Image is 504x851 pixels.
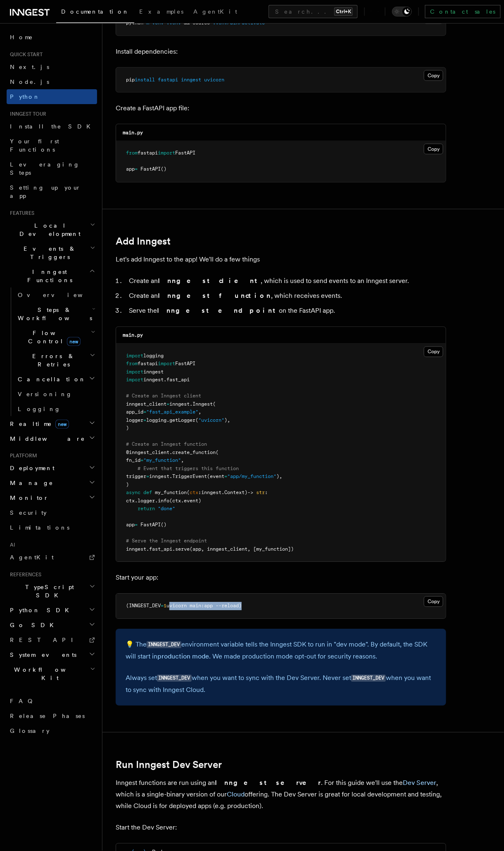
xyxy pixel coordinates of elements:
span: Security [10,510,47,516]
span: inngest [201,490,221,496]
span: ctx [190,490,198,496]
li: Create an , which is used to send events to an Inngest server. [126,276,446,287]
span: Errors & Retries [14,352,90,368]
a: Overview [14,288,97,302]
span: Quick start [7,51,43,58]
a: Your first Functions [7,134,97,157]
p: Start the Dev Server: [116,822,446,834]
span: . [169,450,172,456]
span: import [126,353,143,359]
span: ( [213,402,216,407]
span: "uvicorn" [198,418,224,423]
span: Overview [18,292,103,298]
strong: Inngest server [215,779,321,787]
span: inngest [126,547,146,552]
span: app_id [126,409,143,415]
span: logger [138,498,155,504]
code: INNGEST_DEV [157,675,192,682]
span: # Serve the Inngest endpoint [126,538,207,544]
span: fn_id [126,458,140,464]
span: : [198,490,201,496]
p: Install dependencies: [116,46,446,57]
span: # Create an Inngest client [126,393,201,399]
span: = [143,409,146,415]
button: Copy [424,347,443,357]
a: REST API [7,633,97,648]
a: Security [7,506,97,521]
span: ) [126,482,129,488]
span: Go SDK [7,621,59,630]
span: TypeScript SDK [7,583,89,600]
button: TypeScript SDK [7,580,97,603]
span: ( [187,490,190,496]
a: Contact sales [425,5,501,18]
span: = [146,474,149,480]
span: new [67,337,81,346]
p: 💡 The environment variable tells the Inngest SDK to run in "dev mode". By default, the SDK will s... [126,639,436,663]
span: pip [126,77,135,83]
button: Local Development [7,218,97,241]
span: import [158,361,175,367]
span: info [158,498,169,504]
span: Deployment [7,464,55,473]
li: Create an , which receives events. [126,290,446,302]
button: Events & Triggers [7,241,97,264]
span: from [126,361,138,367]
span: = [135,166,138,172]
span: Inngest tour [7,111,46,117]
span: Setting up your app [10,184,81,199]
kbd: Ctrl+K [334,7,353,16]
span: inngest [143,369,164,375]
span: import [126,369,143,375]
span: Realtime [7,420,69,428]
span: . [190,402,193,407]
span: async [126,490,140,496]
span: Documentation [61,8,129,15]
span: Release Phases [10,713,85,720]
span: install [135,77,155,83]
span: serve [175,547,190,552]
span: Monitor [7,494,49,502]
span: Middleware [7,435,85,443]
span: fastapi [138,150,158,156]
span: FastAPI [175,150,195,156]
span: , [181,458,184,464]
span: Manage [7,479,53,487]
span: Python [10,93,40,100]
span: . [146,547,149,552]
span: # Create an Inngest function [126,442,207,447]
div: Inngest Functions [7,288,97,416]
span: Inngest [193,402,213,407]
button: Go SDK [7,618,97,633]
span: = [140,458,143,464]
span: (event [207,474,224,480]
span: Local Development [7,221,90,238]
a: Home [7,30,97,45]
span: ), [276,474,282,480]
a: Node.js [7,74,97,89]
span: = [224,474,227,480]
span: fastapi [138,361,158,367]
p: Inngest functions are run using an . For this guide we'll use the , which is a single-binary vers... [116,777,446,812]
p: Let's add Inngest to the app! We'll do a few things [116,254,446,266]
span: # Event that triggers this function [138,466,239,472]
span: . [221,490,224,496]
span: Versioning [18,391,72,397]
span: inngest [169,402,190,407]
span: ctx [126,498,135,504]
span: FastAPI [175,361,195,367]
span: def [143,490,152,496]
span: , [198,409,201,415]
span: Glossary [10,728,50,735]
button: Monitor [7,491,97,506]
span: import [126,377,143,383]
button: System events [7,648,97,663]
a: Install the SDK [7,119,97,134]
span: inngest [143,377,164,383]
span: logging. [146,418,169,423]
span: "done" [158,506,175,512]
span: (ctx.event) [169,498,201,504]
button: Flow Controlnew [14,326,97,349]
span: = [161,603,164,609]
span: AgentKit [10,554,54,561]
